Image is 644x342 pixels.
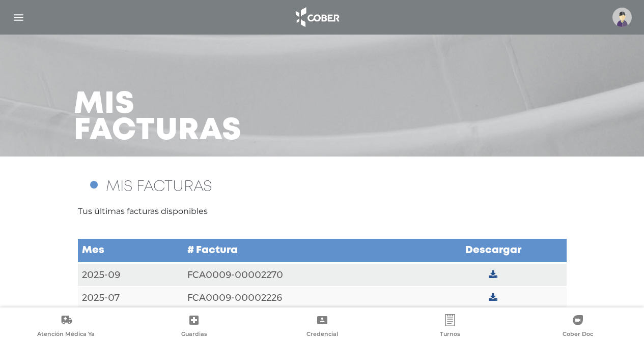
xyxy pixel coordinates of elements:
td: Mes [78,238,184,263]
td: # Factura [183,238,420,263]
h3: Mis facturas [74,91,242,144]
span: Credencial [306,330,338,339]
p: Tus últimas facturas disponibles [78,205,567,217]
span: MIS FACTURAS [106,180,212,194]
span: Guardias [181,330,207,339]
a: Turnos [386,314,514,340]
img: logo_cober_home-white.png [290,5,344,29]
a: Guardias [130,314,258,340]
span: Cober Doc [563,330,593,339]
td: 2025-09 [78,263,184,287]
span: Turnos [440,330,460,339]
td: 2025-07 [78,287,184,309]
a: Credencial [258,314,386,340]
a: Atención Médica Ya [2,314,130,340]
a: Cober Doc [514,314,642,340]
td: FCA0009-00002226 [183,287,420,309]
td: FCA0009-00002270 [183,263,420,287]
td: Descargar [420,238,566,263]
img: Cober_menu-lines-white.svg [12,11,25,24]
span: Atención Médica Ya [37,330,95,339]
img: profile-placeholder.svg [612,8,632,27]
